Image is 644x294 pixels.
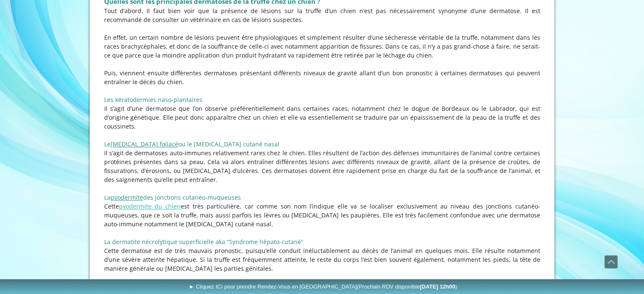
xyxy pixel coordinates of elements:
a: [MEDICAL_DATA] foliacé [111,140,178,148]
p: Puis, viennent ensuite différentes dermatoses présentant différents niveaux de gravité allant d’u... [104,69,540,86]
p: Tout d’abord, Il faut bien voir que la présence de lésions sur la truffe d’un chien n’est pas néc... [104,6,540,24]
span: Les kératodermies naso-plantaires [104,96,202,104]
p: En effet, un certain nombre de lésions peuvent être physiologiques et simplement résulter d’une s... [104,33,540,60]
a: Défiler vers le haut [604,255,618,269]
p: Cette dermatose est de très mauvais pronostic, puisqu’elle conduit inéluctablement au décès de l’... [104,246,540,273]
span: La dermatite nécrolytique superficielle aka “Syndrome hépato-cutané” [104,238,303,246]
span: La des jonctions cutanéo-muqueuses [104,193,241,201]
span: ► Cliquez ICI pour prendre Rendez-Vous en [GEOGRAPHIC_DATA] [189,283,457,290]
p: Cette est très particulière, car comme son nom l’indique elle va se localiser exclusivement au ni... [104,202,540,228]
p: Il s’agit de dermatoses auto-immunes relativement rares chez le chien. Elles résultent de l’actio... [104,148,540,184]
span: (Prochain RDV disponible ) [357,283,457,290]
a: pyodermite du chien [119,202,181,210]
a: pyodermite [111,193,143,201]
span: Défiler vers le haut [605,256,617,268]
p: Il s’agit d’une dermatose que l’on observe préférentiellement dans certaines races, notamment che... [104,104,540,131]
span: Le ou le [MEDICAL_DATA] cutané nasal [104,140,279,148]
b: [DATE] 12h00 [420,283,456,290]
